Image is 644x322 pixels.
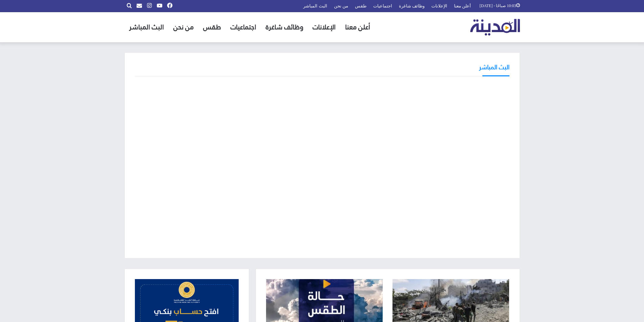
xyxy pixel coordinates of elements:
img: تلفزيون المدينة [470,19,520,35]
a: اجتماعيات [226,12,261,42]
a: البث المباشر [124,12,169,42]
a: من نحن [169,12,198,42]
a: طقس [198,12,226,42]
a: أعلن معنا [340,12,375,42]
a: الإعلانات [308,12,340,42]
a: وظائف شاغرة [261,12,308,42]
h3: البث المباشر [479,63,509,71]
